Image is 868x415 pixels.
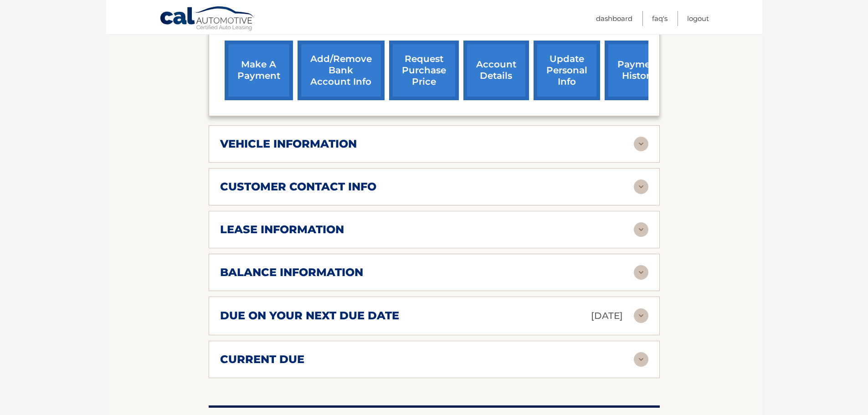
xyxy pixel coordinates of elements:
[463,41,529,100] a: account details
[220,309,399,323] h2: due on your next due date
[605,41,673,100] a: payment history
[220,223,344,236] h2: lease information
[634,137,648,151] img: accordion-rest.svg
[591,308,623,324] p: [DATE]
[634,352,648,367] img: accordion-rest.svg
[687,11,709,26] a: Logout
[652,11,668,26] a: FAQ's
[159,6,255,32] a: Cal Automotive
[389,41,459,100] a: request purchase price
[534,41,600,100] a: update personal info
[596,11,632,26] a: Dashboard
[220,353,304,366] h2: current due
[220,137,357,151] h2: vehicle information
[225,41,293,100] a: make a payment
[634,179,648,194] img: accordion-rest.svg
[634,265,648,280] img: accordion-rest.svg
[634,308,648,323] img: accordion-rest.svg
[220,180,376,194] h2: customer contact info
[220,266,363,279] h2: balance information
[298,41,385,100] a: Add/Remove bank account info
[634,222,648,237] img: accordion-rest.svg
